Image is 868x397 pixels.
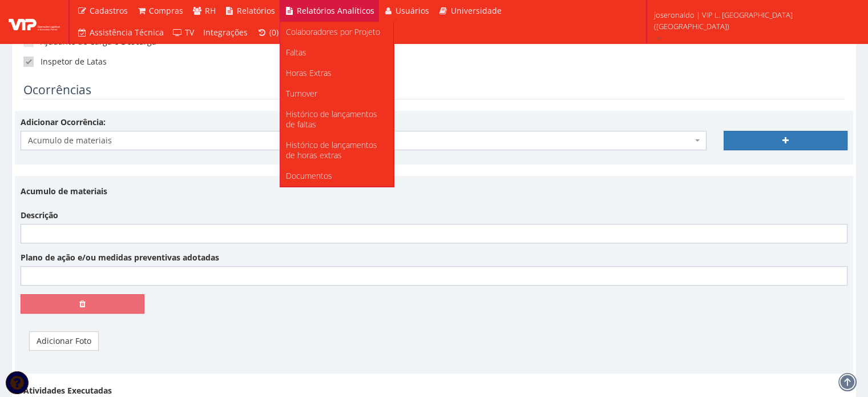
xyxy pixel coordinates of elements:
span: Histórico de lançamentos de horas extras [286,139,377,161]
span: Assistência Técnica [90,27,164,38]
a: (0) [252,22,283,43]
span: Usuários [395,5,429,16]
a: TV [168,22,199,43]
label: Descrição [21,210,58,221]
label: Adicionar Ocorrência: [21,117,106,128]
label: Inspetor de Latas [23,56,286,67]
label: Plano de ação e/ou medidas preventivas adotadas [21,252,219,263]
span: TV [185,27,194,38]
span: Integrações [203,27,248,38]
a: Assistência Técnica [72,22,168,43]
a: Faltas [280,42,393,63]
span: Relatórios Analíticos [297,5,374,16]
label: Atividades Executadas [23,385,112,396]
a: Adicionar Foto [29,331,99,351]
a: Horas Extras [280,63,393,83]
span: joseronaldo | VIP L. [GEOGRAPHIC_DATA] ([GEOGRAPHIC_DATA]) [654,9,853,32]
span: Turnover [286,88,317,99]
img: logo [9,13,60,30]
span: Compras [149,5,183,16]
span: Relatórios [237,5,275,16]
a: Colaboradores por Projeto [280,22,393,42]
span: Horas Extras [286,67,332,78]
a: Histórico de lançamentos de horas extras [280,135,393,166]
span: Acumulo de materiais [28,135,692,146]
span: Faltas [286,47,306,58]
label: Acumulo de materiais [21,182,107,201]
a: Turnover [280,83,393,104]
span: RH [205,5,216,16]
a: Integrações [199,22,252,43]
span: Histórico de lançamentos de faltas [286,109,377,130]
a: Documentos [280,166,393,186]
span: Colaboradores por Projeto [286,26,380,37]
span: Documentos [286,170,332,181]
span: Cadastros [90,5,128,16]
span: Acumulo de materiais [21,131,706,150]
legend: Ocorrências [23,82,845,99]
span: (0) [269,27,278,38]
span: Universidade [451,5,502,16]
a: Histórico de lançamentos de faltas [280,104,393,135]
